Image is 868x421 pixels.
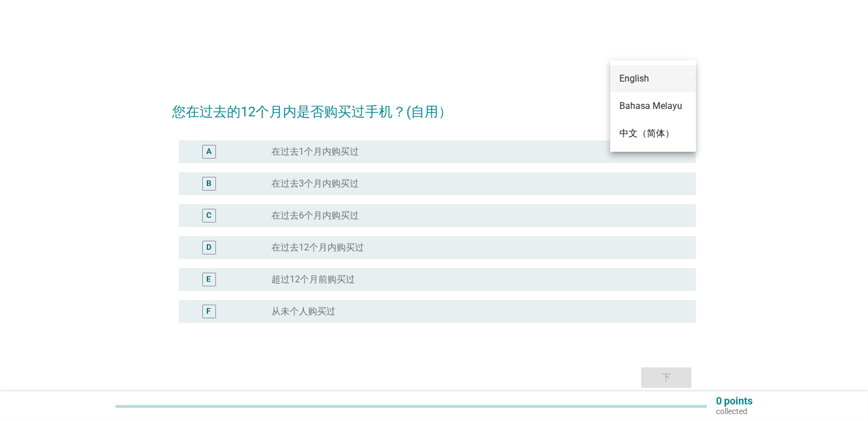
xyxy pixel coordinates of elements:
[271,178,359,189] label: 在过去3个月内购买过
[619,72,687,86] div: English
[271,242,364,253] label: 在过去12个月内购买过
[271,274,355,285] label: 超过12个月前购买过
[207,306,211,318] div: F
[172,90,696,122] h2: 您在过去的12个月内是否购买过手机？(自用）
[271,306,335,317] label: 从未个人购买过
[619,127,687,140] div: 中文（简体）
[619,99,687,113] div: Bahasa Melayu
[716,406,753,416] p: collected
[206,210,211,222] div: C
[716,396,753,406] p: 0 points
[206,146,211,158] div: A
[206,242,211,254] div: D
[271,210,359,221] label: 在过去6个月内购买过
[206,178,211,190] div: B
[207,274,211,286] div: E
[271,146,359,157] label: 在过去1个月内购买过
